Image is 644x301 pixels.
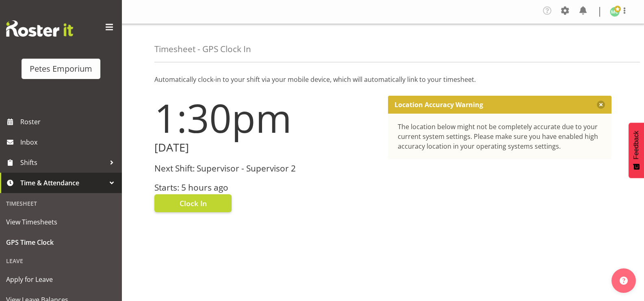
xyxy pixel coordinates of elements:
img: help-xxl-2.png [620,277,628,285]
a: Apply for Leave [2,269,120,290]
span: Time & Attendance [20,177,106,189]
div: Timesheet [2,195,120,212]
span: Feedback [633,131,640,159]
div: The location below might not be completely accurate due to your current system settings. Please m... [398,122,602,151]
h3: Next Shift: Supervisor - Supervisor 2 [154,164,378,173]
img: Rosterit website logo [6,20,73,37]
h2: [DATE] [154,141,378,154]
img: melissa-cowen2635.jpg [610,7,620,17]
a: View Timesheets [2,212,120,232]
div: Leave [2,253,120,269]
span: Clock In [180,198,207,209]
button: Close message [597,101,605,109]
button: Feedback - Show survey [629,123,644,178]
span: Inbox [20,136,118,148]
h4: Timesheet - GPS Clock In [154,44,251,54]
span: Apply for Leave [6,273,116,286]
span: View Timesheets [6,216,116,228]
span: Shifts [20,156,106,169]
h3: Starts: 5 hours ago [154,183,378,192]
span: Roster [20,116,118,128]
p: Location Accuracy Warning [395,101,483,109]
div: Petes Emporium [30,63,92,75]
a: GPS Time Clock [2,232,120,253]
h1: 1:30pm [154,96,378,140]
button: Clock In [154,194,232,212]
span: GPS Time Clock [6,236,116,248]
p: Automatically clock-in to your shift via your mobile device, which will automatically link to you... [154,75,611,84]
